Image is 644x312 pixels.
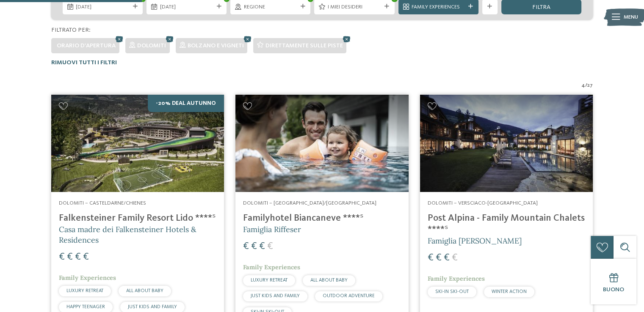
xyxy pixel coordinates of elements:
h4: Post Alpina - Family Mountain Chalets ****ˢ [428,213,585,235]
img: Cercate un hotel per famiglie? Qui troverete solo i migliori! [51,95,224,192]
span: € [59,252,65,262]
span: 4 [581,82,585,89]
span: / [585,82,587,89]
span: Family Experiences [59,274,116,282]
span: HAPPY TEENAGER [66,304,105,309]
span: Casa madre dei Falkensteiner Hotels & Residences [59,224,196,245]
span: LUXURY RETREAT [251,278,287,283]
span: Bolzano e vigneti [188,43,243,49]
span: € [444,253,450,263]
span: Family Experiences [412,3,465,11]
a: Buono [591,259,636,304]
span: € [428,253,434,263]
span: € [267,241,273,252]
span: Direttamente sulle piste [265,43,343,49]
span: 27 [587,82,593,89]
span: Dolomiti – Casteldarne/Chienes [59,200,146,206]
span: Dolomiti [137,43,166,49]
span: Famiglia Riffeser [243,224,301,234]
span: Orario d'apertura [57,43,116,49]
span: filtra [532,4,550,10]
span: € [83,252,89,262]
span: Family Experiences [428,275,485,282]
span: € [251,241,257,252]
span: € [75,252,81,262]
span: OUTDOOR ADVENTURE [323,293,375,298]
span: € [436,253,442,263]
h4: Falkensteiner Family Resort Lido ****ˢ [59,213,216,224]
span: € [243,241,249,252]
span: € [259,241,265,252]
img: Post Alpina - Family Mountain Chalets ****ˢ [420,95,593,192]
span: Filtrato per: [51,27,91,33]
h4: Familyhotel Biancaneve ****ˢ [243,213,401,224]
img: Cercate un hotel per famiglie? Qui troverete solo i migliori! [235,95,408,192]
span: I miei desideri [328,3,381,11]
span: Rimuovi tutti i filtri [51,60,117,66]
span: Dolomiti – Versciaco-[GEOGRAPHIC_DATA] [428,200,538,206]
span: WINTER ACTION [492,289,527,294]
span: Family Experiences [243,263,300,271]
span: LUXURY RETREAT [66,288,103,293]
span: Buono [603,287,624,293]
span: ALL ABOUT BABY [126,288,163,293]
span: Dolomiti – [GEOGRAPHIC_DATA]/[GEOGRAPHIC_DATA] [243,200,376,206]
span: Famiglia [PERSON_NAME] [428,236,522,246]
span: ALL ABOUT BABY [310,278,348,283]
span: JUST KIDS AND FAMILY [251,293,300,298]
span: JUST KIDS AND FAMILY [128,304,177,309]
span: SKI-IN SKI-OUT [435,289,469,294]
span: Regione [244,3,297,11]
span: [DATE] [160,3,213,11]
span: € [67,252,73,262]
span: [DATE] [76,3,129,11]
span: € [452,253,458,263]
